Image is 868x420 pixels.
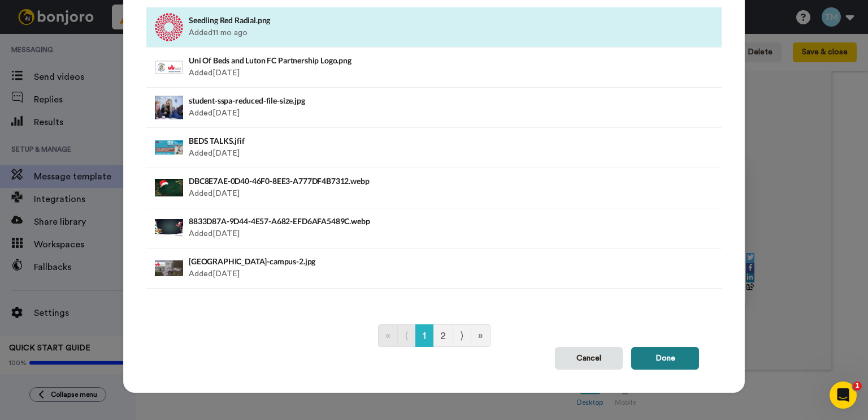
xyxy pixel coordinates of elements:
div: Added [DATE] [189,53,568,82]
a: Go to next page [453,324,471,347]
div: Added 11 mo ago [189,13,568,41]
span: 1 [853,382,862,391]
a: Go to first page [378,324,398,347]
div: Added [DATE] [189,134,568,162]
h4: BEDS TALKS.jfif [189,136,568,145]
h4: DBC8E7AE-0D40-46F0-8EE3-A777DF4B7312.webp [189,177,568,185]
button: Done [631,347,699,370]
a: Go to page number 1 [415,324,433,347]
h4: [GEOGRAPHIC_DATA]-campus-2.jpg [189,257,568,265]
h4: Seedling Red Radial.png [189,16,568,24]
a: Go to page number 2 [433,324,453,347]
button: Cancel [555,347,623,370]
div: Added [DATE] [189,174,568,202]
iframe: Intercom live chat [830,382,857,409]
h4: student-sspa-reduced-file-size.jpg [189,96,568,105]
div: Added [DATE] [189,254,568,282]
a: Go to last page [471,324,491,347]
div: Added [DATE] [189,93,568,122]
h4: Uni Of Beds and Luton FC Partnership Logo.png [189,56,568,65]
a: Go to previous page [397,324,416,347]
h4: 8833D87A-9D44-4E57-A682-EFD6AFA5489C.webp [189,217,568,225]
div: Added [DATE] [189,214,568,242]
